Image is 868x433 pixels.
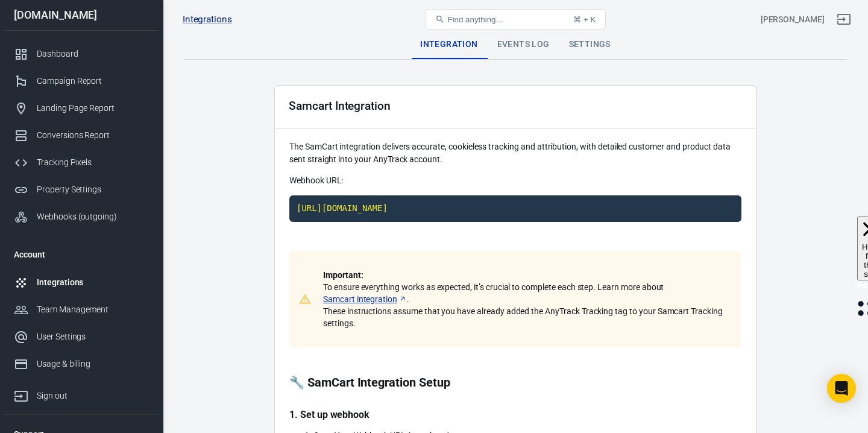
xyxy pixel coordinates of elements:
[4,122,159,149] a: Conversions Report
[37,210,149,223] div: Webhooks (outgoing)
[183,13,232,26] a: Integrations
[37,183,149,196] div: Property Settings
[37,330,149,343] div: User Settings
[829,5,858,34] a: Sign out
[488,30,559,59] div: Events Log
[289,141,741,166] p: The SamCart integration delivers accurate, cookieless tracking and attribution, with detailed cus...
[4,240,159,269] li: Account
[447,15,502,24] span: Find anything...
[37,358,149,370] div: Usage & billing
[4,323,159,350] a: User Settings
[4,68,159,95] a: Campaign Report
[4,149,159,176] a: Tracking Pixels
[37,390,149,402] div: Sign out
[289,174,741,187] p: Webhook URL:
[761,13,825,26] div: Account id: NKyQAscM
[425,9,606,30] button: Find anything...⌘ + K
[37,102,149,115] div: Landing Page Report
[289,376,741,389] p: 🔧 SamCart Integration Setup
[4,176,159,203] a: Property Settings
[323,293,407,305] a: Samcart integration
[4,350,159,378] a: Usage & billing
[573,15,596,24] div: ⌘ + K
[289,408,741,421] p: 1. Set up webhook
[323,270,363,280] strong: Important:
[37,276,149,289] div: Integrations
[4,269,159,296] a: Integrations
[4,95,159,122] a: Landing Page Report
[827,374,856,403] div: Open Intercom Messenger
[4,10,159,21] div: [DOMAIN_NAME]
[289,100,391,112] div: Samcart Integration
[4,203,159,230] a: Webhooks (outgoing)
[37,156,149,169] div: Tracking Pixels
[37,75,149,87] div: Campaign Report
[37,303,149,316] div: Team Management
[37,129,149,142] div: Conversions Report
[289,195,741,222] code: Click to copy
[4,378,159,409] a: Sign out
[323,269,727,329] p: To ensure everything works as expected, it’s crucial to complete each step. Learn more about . Th...
[4,296,159,323] a: Team Management
[4,40,159,68] a: Dashboard
[37,48,149,60] div: Dashboard
[559,30,620,59] div: Settings
[410,30,487,59] div: Integration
